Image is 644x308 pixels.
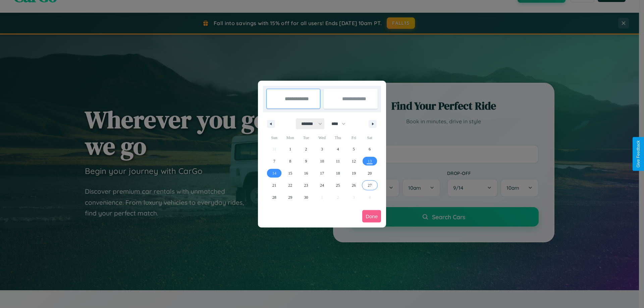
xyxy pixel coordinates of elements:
button: 4 [330,143,346,155]
span: 22 [288,179,292,191]
button: 27 [362,179,378,191]
span: 2 [305,143,307,155]
span: Mon [282,132,298,143]
button: 5 [346,143,362,155]
span: 19 [352,167,356,179]
span: 27 [368,179,372,191]
button: 24 [314,179,330,191]
span: Tue [298,132,314,143]
span: 14 [272,167,276,179]
button: 1 [282,143,298,155]
span: 7 [273,155,275,167]
span: 3 [321,143,323,155]
span: Thu [330,132,346,143]
button: 2 [298,143,314,155]
button: 21 [266,179,282,191]
span: 26 [352,179,356,191]
span: 21 [272,179,276,191]
button: 18 [330,167,346,179]
button: 10 [314,155,330,167]
span: 11 [336,155,340,167]
span: 18 [336,167,340,179]
button: 3 [314,143,330,155]
button: 12 [346,155,362,167]
span: 29 [288,191,292,203]
button: 9 [298,155,314,167]
button: 30 [298,191,314,203]
button: 22 [282,179,298,191]
span: 16 [304,167,308,179]
span: 20 [368,167,372,179]
span: 12 [352,155,356,167]
span: 10 [320,155,324,167]
div: Give Feedback [636,140,641,168]
button: 17 [314,167,330,179]
button: 15 [282,167,298,179]
button: 28 [266,191,282,203]
button: 6 [362,143,378,155]
button: 26 [346,179,362,191]
span: 4 [337,143,339,155]
button: 23 [298,179,314,191]
span: 8 [289,155,291,167]
span: 23 [304,179,308,191]
span: Wed [314,132,330,143]
button: 29 [282,191,298,203]
span: Sat [362,132,378,143]
button: 19 [346,167,362,179]
span: 15 [288,167,292,179]
button: 16 [298,167,314,179]
button: 11 [330,155,346,167]
button: 25 [330,179,346,191]
span: 25 [336,179,340,191]
span: 24 [320,179,324,191]
span: 5 [353,143,355,155]
span: 9 [305,155,307,167]
button: 7 [266,155,282,167]
button: 20 [362,167,378,179]
span: 17 [320,167,324,179]
span: 6 [369,143,371,155]
span: Fri [346,132,362,143]
button: 8 [282,155,298,167]
span: 30 [304,191,308,203]
button: 14 [266,167,282,179]
button: Done [362,210,381,223]
span: Sun [266,132,282,143]
button: 13 [362,155,378,167]
span: 1 [289,143,291,155]
span: 13 [368,155,372,167]
span: 28 [272,191,276,203]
